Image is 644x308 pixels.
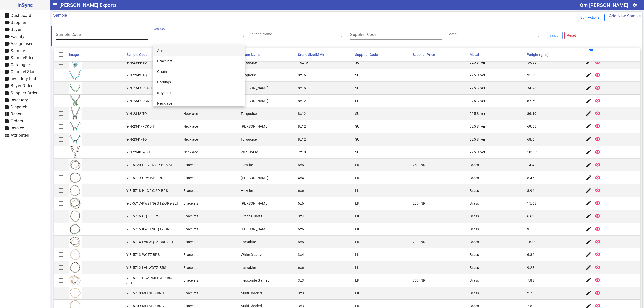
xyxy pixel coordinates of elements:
div: 3x4 [298,214,304,219]
mat-icon: edit [586,226,592,232]
div: 69.55 [527,124,536,129]
div: SU [355,150,360,155]
div: Bracelets [183,188,198,193]
mat-icon: remove_red_eye [595,187,601,193]
mat-icon: remove_red_eye [595,213,601,219]
div: 8x16 [298,85,306,91]
mat-icon: edit [586,162,592,168]
button: Reset [564,32,578,39]
div: 31.63 [527,73,536,78]
div: Y-N-2341-PCKDH [126,124,154,129]
div: 925 Silver [470,111,486,116]
span: Dashboard [11,13,31,18]
mat-icon: edit [586,98,592,104]
div: 6.86 [527,252,534,257]
div: Bracelets [183,252,198,257]
div: Necklace [183,111,198,116]
img: 23610ef9-a130-4e80-9b17-3d3350c16d7b [69,236,82,248]
div: Y-B-5715-KWSTNGQTZ-BRS [126,227,172,232]
div: 925 Silver [470,85,486,91]
img: 210de55a-6af4-49fe-861d-18caef6475db [69,171,82,184]
span: Catalogue [11,62,30,67]
span: Anklets [157,49,169,53]
img: 5ec5f69e-0592-4792-8574-1bf2d9f53126 [69,133,82,146]
div: Y-B-5719-GRYJSP-BRS [126,175,163,180]
mat-icon: edit [586,72,592,78]
mat-icon: remove_red_eye [595,174,601,181]
span: Weight (gms) [527,53,549,57]
div: Turquoise [241,60,257,65]
mat-icon: remove_red_eye [595,98,601,104]
mat-icon: edit [586,290,592,296]
span: Report [11,112,23,116]
div: Category [154,27,165,31]
div: Stone Name [252,32,272,37]
div: Brass [470,162,479,167]
div: 8x12 [298,98,306,103]
span: Channel Sku [11,69,34,74]
div: Necklace [183,137,198,142]
mat-icon: edit [586,213,592,219]
span: Dispatch [11,105,27,109]
div: Y-B-5713-WQTZ-BRS [126,252,160,257]
div: 925 Silver [470,124,486,129]
span: Invoice [11,126,24,130]
div: 4x4 [298,175,304,180]
div: Y-B-5717-KWSTNGQTZ-BRS-SET [126,201,179,206]
mat-icon: remove_red_eye [595,110,601,116]
div: Brass [470,252,479,257]
div: Y-B-5714-LVKWQTZ-BRS-SET [126,239,174,244]
mat-icon: remove_red_eye [595,277,601,283]
div: Howlite [241,188,253,193]
div: Metal [448,32,457,37]
div: 68.6 [527,137,534,142]
ng-dropdown-panel: Options list [153,45,244,106]
div: 59.38 [527,60,536,65]
div: Bracelets [183,239,198,244]
div: 3x3 [298,291,304,296]
div: Howlite [241,162,253,167]
span: InSync [4,1,46,9]
div: 9.23 [527,265,534,270]
div: 300 INR [413,278,426,283]
span: Inventory List [11,76,36,81]
div: 925 Silver [470,73,486,78]
a: + Add New Sample [605,13,641,22]
div: Brass [470,188,479,193]
img: 4a7b07df-7874-4934-90d4-67e91dc48546 [69,197,82,210]
div: 9 [527,227,529,232]
div: 2.7 [527,291,532,296]
span: Supplier Order [11,91,37,95]
div: 10x16 [298,60,308,65]
mat-icon: label [4,34,10,40]
div: Bracelets [183,278,198,283]
span: Earrings [157,80,171,84]
div: 8.94 [527,188,534,193]
mat-icon: edit [586,149,592,155]
div: 6x6 [298,239,304,244]
div: Brass [470,227,479,232]
div: 925 Silver [470,150,486,155]
span: Assign user [11,41,33,46]
mat-icon: label [4,27,10,33]
span: Attributes [11,133,29,138]
div: Y-N-2342-PCKDH [126,98,154,103]
div: Necklace [183,150,198,155]
div: 925 Silver [470,137,486,142]
div: Y-B-5712-LVKWQTZ-BRS [126,265,166,270]
mat-icon: edit [586,264,592,270]
img: d543b44a-e9b9-4c89-bea5-a7cf20fcbf7d [69,146,82,158]
span: Supplier [11,20,26,25]
img: e81b0a67-cf56-4a58-9ce2-1f5a891f5799 [69,184,82,197]
div: Brass [470,239,479,244]
div: Bracelets [183,201,198,206]
div: 6x6 [298,227,304,232]
span: Supplier Price [413,53,435,57]
mat-icon: label [4,97,10,103]
div: 7.83 [527,278,534,283]
div: 8x12 [298,111,306,116]
img: 2d6bab97-017e-4730-b60f-08425da05748 [69,261,82,274]
div: Necklace [183,124,198,129]
img: ce28dd54-69f6-4c00-bbb8-8f5ca3ac2919 [69,210,82,223]
div: 34.28 [527,85,536,91]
